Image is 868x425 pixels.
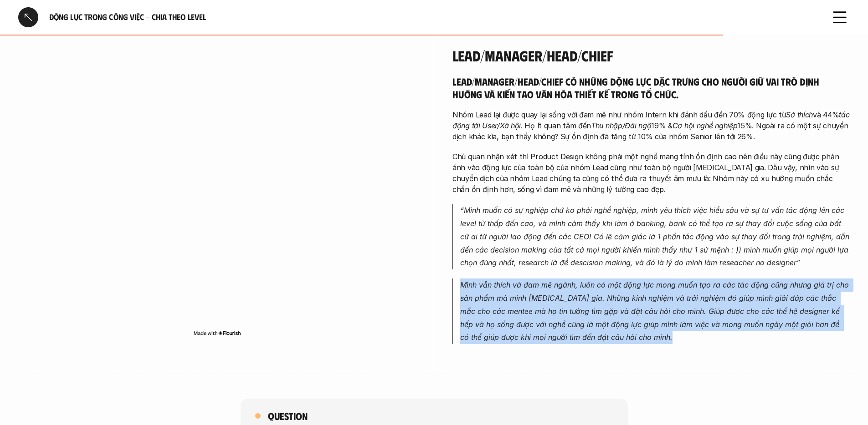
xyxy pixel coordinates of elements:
iframe: Interactive or visual content [18,55,416,328]
em: Mình vẫn thích và đam mê ngành, luôn có một động lực mong muốn tạo ra các tác động cũng nhưng giá... [460,280,851,342]
p: Nhóm Lead lại được quay lại sống với đam mê như nhóm Intern khi đánh dấu đến 70% động lực từ và 4... [452,109,850,142]
h5: Question [268,410,308,422]
em: Thu nhập/Đãi ngộ [591,121,651,130]
h4: Lead/Manager/Head/Chief [452,47,850,64]
h5: Lead/Manager/Head/Chief có những động lực đặc trưng cho người giữ vai trò định hướng và kiến tạo ... [452,75,850,100]
em: “Mình muốn có sự nghiệp chứ ko phải nghề nghiệp, mình yêu thích việc hiểu sâu và sự tư vấn tác độ... [460,206,852,267]
em: Cơ hội nghề nghiệp [673,121,738,130]
img: Made with Flourish [193,329,241,337]
em: Sở thích [786,110,813,119]
p: Chủ quan nhận xét thì Product Design không phải một nghề mang tính ổn định cao nên điều này cũng ... [452,151,850,195]
h6: Động lực trong công việc - Chia theo Level [49,12,819,22]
